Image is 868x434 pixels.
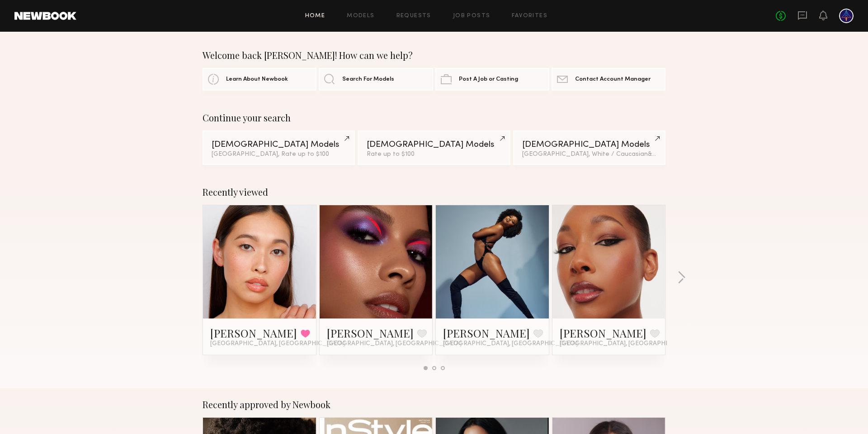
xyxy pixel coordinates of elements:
div: [DEMOGRAPHIC_DATA] Models [212,140,346,149]
span: & 1 other filter [648,151,687,157]
a: [DEMOGRAPHIC_DATA] Models[GEOGRAPHIC_DATA], White / Caucasian&1other filter [513,130,665,165]
span: [GEOGRAPHIC_DATA], [GEOGRAPHIC_DATA] [560,340,694,347]
a: [PERSON_NAME] [327,326,414,340]
a: [PERSON_NAME] [560,326,646,340]
div: [DEMOGRAPHIC_DATA] Models [522,140,656,149]
div: Recently viewed [203,187,665,198]
a: Search For Models [319,68,433,91]
span: [GEOGRAPHIC_DATA], [GEOGRAPHIC_DATA] [210,340,345,347]
div: [GEOGRAPHIC_DATA], Rate up to $100 [212,151,346,158]
div: Continue your search [203,112,665,123]
a: [DEMOGRAPHIC_DATA] ModelsRate up to $100 [358,130,510,165]
a: Favorites [512,13,547,19]
span: [GEOGRAPHIC_DATA], [GEOGRAPHIC_DATA] [327,340,462,347]
div: [GEOGRAPHIC_DATA], White / Caucasian [522,151,656,158]
div: [DEMOGRAPHIC_DATA] Models [367,140,501,149]
div: Welcome back [PERSON_NAME]! How can we help? [203,50,665,61]
span: Search For Models [342,77,394,82]
a: Post A Job or Casting [435,68,549,91]
a: Models [347,13,374,19]
a: Learn About Newbook [203,68,316,91]
div: Rate up to $100 [367,151,501,158]
a: Job Posts [453,13,491,19]
a: [PERSON_NAME] [443,326,530,340]
div: Recently approved by Newbook [203,399,665,410]
a: Home [305,13,325,19]
a: Contact Account Manager [552,68,665,91]
span: Learn About Newbook [226,77,288,82]
span: Contact Account Manager [575,77,651,82]
a: Requests [396,13,431,19]
a: [PERSON_NAME] [210,326,297,340]
span: Post A Job or Casting [459,77,518,82]
a: [DEMOGRAPHIC_DATA] Models[GEOGRAPHIC_DATA], Rate up to $100 [203,130,355,165]
span: [GEOGRAPHIC_DATA], [GEOGRAPHIC_DATA] [443,340,578,347]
